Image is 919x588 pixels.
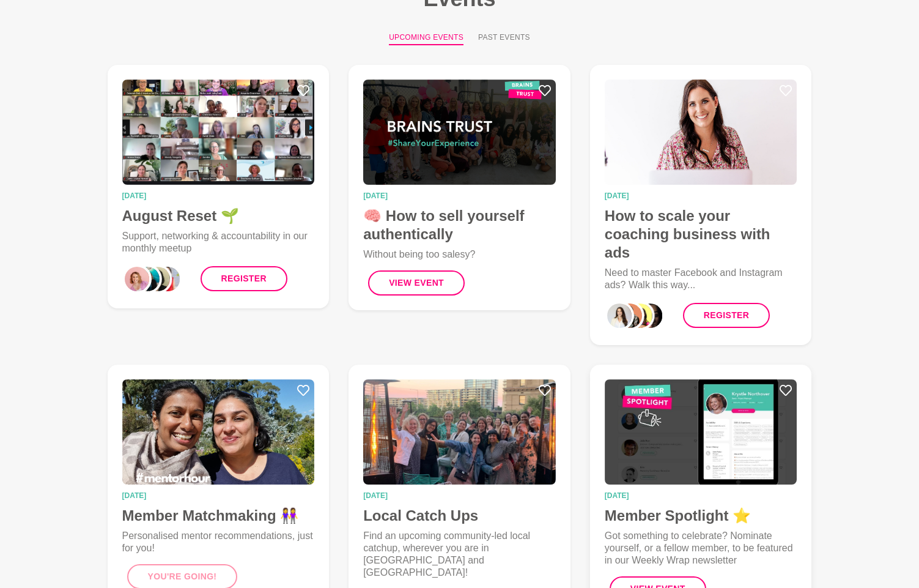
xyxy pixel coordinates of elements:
div: 1_Yulia [615,301,644,330]
button: Upcoming Events [389,32,463,45]
h4: Member Spotlight ⭐ [605,507,797,525]
p: Find an upcoming community-led local catchup, wherever you are in [GEOGRAPHIC_DATA] and [GEOGRAPH... [363,530,556,579]
div: 2_Laila Punj [142,264,172,294]
img: How to scale your coaching business with ads [605,80,797,185]
h4: August Reset 🌱 [122,207,315,225]
img: Local Catch Ups [363,379,556,485]
time: [DATE] [363,192,556,199]
div: 0_Vari McGaan [122,264,152,294]
div: 3_Aanchal Khetarpal [635,301,665,330]
img: 🧠 How to sell yourself authentically [363,80,556,185]
p: Support, networking & accountability in our monthly meetup [122,230,315,255]
time: [DATE] [122,492,315,499]
a: How to scale your coaching business with ads[DATE]How to scale your coaching business with adsNee... [590,65,812,345]
h4: How to scale your coaching business with ads [605,207,797,262]
a: Register [683,303,770,328]
img: Member Spotlight ⭐ [605,379,797,485]
h4: Member Matchmaking 👭 [122,507,315,525]
img: Member Matchmaking 👭 [122,379,315,485]
a: August Reset 🌱[DATE]August Reset 🌱Support, networking & accountability in our monthly meetupRegister [108,65,330,308]
div: 3_Dr Missy Wolfman [153,264,182,294]
p: Personalised mentor recommendations, just for you! [122,530,315,554]
time: [DATE] [122,192,315,199]
h4: 🧠 How to sell yourself authentically [363,207,556,244]
a: 🧠 How to sell yourself authentically[DATE]🧠 How to sell yourself authenticallyWithout being too s... [349,65,570,310]
a: Register [201,266,287,291]
button: Past Events [478,32,530,45]
div: 0_Janelle Kee-Sue [605,301,634,330]
time: [DATE] [605,192,797,199]
p: Need to master Facebook and Instagram ads? Walk this way... [605,267,797,291]
img: August Reset 🌱 [122,80,315,185]
p: Without being too salesy? [363,248,556,261]
div: 2_Roslyn Thompson [625,301,654,330]
p: Got something to celebrate? Nominate yourself, or a fellow member, to be featured in our Weekly W... [605,530,797,567]
h4: Local Catch Ups [363,507,556,525]
time: [DATE] [605,492,797,499]
div: 1_Emily Fogg [132,264,161,294]
button: View Event [368,270,465,296]
time: [DATE] [363,492,556,499]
